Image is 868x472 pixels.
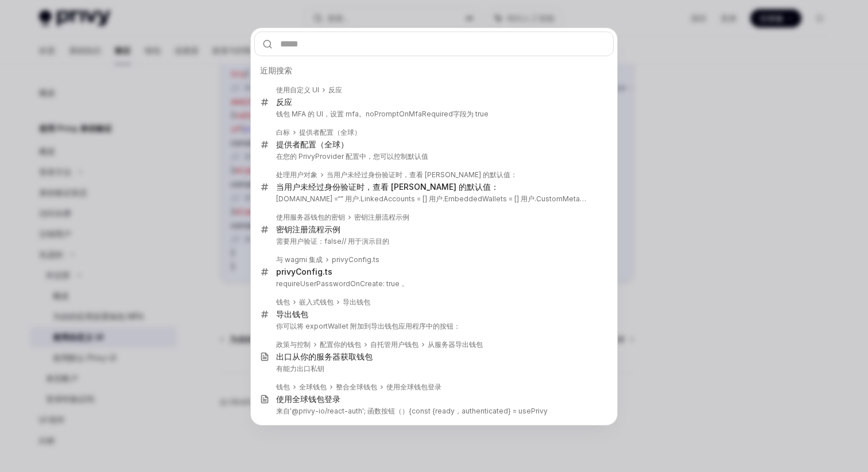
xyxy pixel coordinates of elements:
font: 私钥 [311,364,324,373]
font: privyConfig.ts [276,267,332,276]
font: 出口 [297,364,311,373]
font: 使用全球钱包登录 [386,383,441,391]
font: 近期搜索 [260,65,292,75]
font: 使用全球钱包登录 [276,394,340,404]
font: 反应 [276,97,292,107]
font: 使用服务器钱包的密钥 [276,213,345,221]
font: 需要用户验证：false [276,237,342,245]
font: 白标 [276,128,290,136]
font: 处理用户对象 [276,170,317,179]
font: 密钥注册流程示例 [276,224,340,234]
font: 自托管用户钱包 [370,340,418,349]
font: // 用于演示目的 [342,237,389,245]
font: 当用户未经过身份验证时，查看 [PERSON_NAME] 的默认值： [276,182,499,192]
font: 来自'@privy-io/react-auth'; 函数按钮（）{const {ready，authenticated [276,407,508,415]
font: 出口 [276,352,292,361]
font: 配置 [320,128,334,136]
font: } = usePrivy [508,407,548,415]
font: privyConfig.ts [332,255,379,264]
font: noPromptOnMfaRequired [366,110,453,118]
font: 与 wagmi 集成 [276,255,323,264]
font: 政策与控制 [276,340,311,349]
font: 提供者 [299,128,320,136]
font: 当用户未经过身份验证时，查看 [PERSON_NAME] 的默认值： [327,170,517,179]
font: 在您的 PrivyProvider 配置中，您可以控制默认值 [276,152,428,161]
font: 导出钱包 [371,322,398,330]
font: 整合全球钱包 [336,383,377,391]
font: 从你的服务器获取钱包 [292,352,373,361]
font: （全球） [316,139,348,149]
font: 反应 [328,85,342,94]
font: 钱包 [276,383,290,391]
font: 从服务器导出钱包 [428,340,483,349]
font: 密钥注册流程示例 [354,213,409,221]
font: requireUserPasswordOnCreate: true， [276,279,406,288]
font: 有能力 [276,364,297,373]
font: 你可以将 exportWallet 附加到 [276,322,371,330]
font: 配置你的钱包 [320,340,361,349]
font: [DOMAIN_NAME] =“” 用户.LinkedAccounts = [] 用户.EmbeddedWallets = [] 用户.CustomMetadata =新字典 [276,194,621,203]
font: 钱包 [276,298,290,306]
font: 字段为 true [453,110,489,118]
font: 导出钱包 [276,309,308,319]
font: 应用程序中的按钮： [398,322,460,330]
font: 全球钱包 [299,383,327,391]
font: 提供者 [276,139,300,149]
font: 配置 [300,139,316,149]
font: 使用自定义 UI [276,85,319,94]
font: 钱包 MFA 的 UI，设置 mfa。 [276,110,366,118]
font: 嵌入式钱包 [299,298,334,306]
font: （全球） [334,128,361,136]
font: 导出钱包 [343,298,370,306]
